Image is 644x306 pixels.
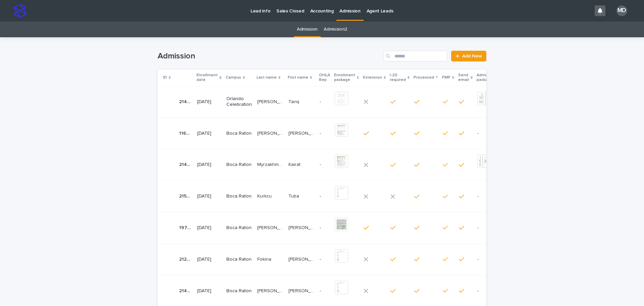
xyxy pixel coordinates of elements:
[257,129,284,136] p: Casas Barreto
[320,131,329,136] p: -
[390,72,406,84] p: I-20 required
[320,193,329,199] p: -
[226,131,252,136] p: Boca Raton
[442,74,450,81] p: FMP
[320,288,329,294] p: -
[158,51,381,61] h1: Admission
[320,99,329,105] p: -
[179,98,193,105] p: 21403
[226,74,241,81] p: Campus
[158,244,511,275] tr: 2129521295 [DATE]Boca RatonFokinaFokina [PERSON_NAME][PERSON_NAME] --
[179,287,193,294] p: 21456
[297,21,318,37] a: Admission
[257,224,284,231] p: DE SOUZA BARROS
[477,193,500,199] p: -
[257,287,284,294] p: Sergio Lourenco
[320,257,329,262] p: -
[226,193,252,199] p: Boca Raton
[334,72,355,84] p: Enrollment package
[288,224,316,231] p: Katiucha Dayane
[462,54,482,58] span: Add New
[257,255,273,262] p: Fokina
[163,74,167,81] p: ID
[319,72,330,84] p: OHLA Rep
[197,72,218,84] p: Enrollment date
[477,288,500,294] p: -
[288,192,301,199] p: Tuba
[383,51,447,61] input: Search
[197,193,221,199] p: [DATE]
[226,288,252,294] p: Boca Raton
[158,118,511,149] tr: 1164411644 [DATE]Boca Raton[PERSON_NAME] [PERSON_NAME][PERSON_NAME] [PERSON_NAME] [PERSON_NAME][P...
[179,129,193,136] p: 11644
[158,181,511,212] tr: 2150921509 [DATE]Boca RatonKurkcuKurkcu TubaTuba --
[197,288,221,294] p: [DATE]
[477,131,500,136] p: -
[158,86,511,118] tr: 2140321403 [DATE]Orlando Celebration[PERSON_NAME][PERSON_NAME] TariqTariq -
[257,74,277,81] p: Last name
[179,224,193,231] p: 19757
[288,98,301,105] p: Tariq
[477,257,500,262] p: -
[414,74,434,81] p: Processed
[226,96,252,107] p: Orlando Celebration
[257,98,284,105] p: ALABDULWAHAB
[320,162,329,168] p: -
[226,162,252,168] p: Boca Raton
[226,257,252,262] p: Boca Raton
[197,99,221,105] p: [DATE]
[197,257,221,262] p: [DATE]
[320,225,329,231] p: -
[13,4,27,17] img: stacker-logo-s-only.png
[616,5,627,16] div: MD
[179,255,193,262] p: 21295
[451,51,486,61] a: Add New
[226,225,252,231] p: Boca Raton
[257,161,284,168] p: Myrzakhmetov
[158,212,511,244] tr: 1975719757 [DATE]Boca Raton[PERSON_NAME] [PERSON_NAME][PERSON_NAME] [PERSON_NAME] [PERSON_NAME][P...
[197,225,221,231] p: [DATE]
[288,74,308,81] p: First name
[363,74,382,81] p: Extension
[197,162,221,168] p: [DATE]
[477,72,496,84] p: Admission package
[477,225,500,231] p: -
[288,287,316,294] p: Heverton Enoch
[288,161,302,168] p: Kairat
[257,192,273,199] p: Kurkcu
[288,255,316,262] p: [PERSON_NAME]
[158,149,511,181] tr: 2145021450 [DATE]Boca RatonMyrzakhmetovMyrzakhmetov KairatKairat -
[288,129,316,136] p: Yully Andrea
[179,161,193,168] p: 21450
[458,72,469,84] p: Send email
[197,131,221,136] p: [DATE]
[179,192,193,199] p: 21509
[324,21,347,37] a: Admission2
